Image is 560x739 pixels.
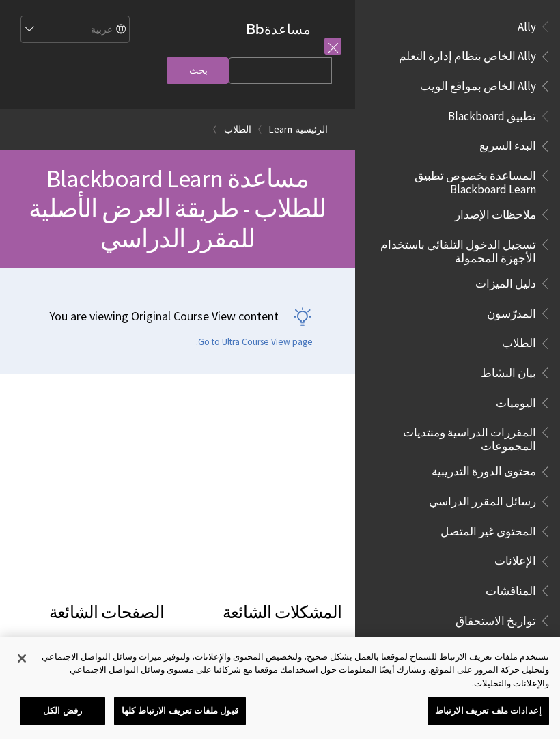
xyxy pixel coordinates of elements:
span: الطلاب [502,332,536,350]
iframe: Blackboard Learn Help Center [14,402,341,586]
button: رفض الكل [20,697,105,725]
button: قبول ملفات تعريف الارتباط كلها [114,697,246,725]
span: الإعلانات [494,550,536,568]
a: مساعدةBb [246,20,311,38]
input: بحث [167,57,229,84]
span: المناقشات [486,579,536,598]
span: Ally الخاص بمواقع الويب [420,74,536,93]
span: المقررات الدراسية ومنتديات المجموعات [372,421,536,453]
nav: Book outline for Anthology Ally Help [363,15,552,98]
span: بيان النشاط [481,361,536,380]
a: Go to Ultra Course View page. [196,336,313,348]
div: نستخدم ملفات تعريف الارتباط للسماح لموقعنا بالعمل بشكل صحيح، ولتخصيص المحتوى والإعلانات، ولتوفير ... [39,650,549,691]
span: رسائل المقرر الدراسي [429,490,536,508]
span: تواريخ الاستحقاق [456,609,536,628]
a: الطلاب [224,121,251,138]
span: اليوميات [496,391,536,410]
span: ملاحظات الإصدار [455,203,536,221]
span: المحتوى غير المتصل [440,520,536,538]
span: المساعدة بخصوص تطبيق Blackboard Learn [372,164,536,196]
span: المدرّسون [487,302,536,320]
span: تسجيل الدخول التلقائي باستخدام الأجهزة المحمولة [372,233,536,265]
p: You are viewing Original Course View content [14,307,313,324]
span: البدء السريع [479,135,536,153]
span: Ally الخاص بنظام إدارة التعلم [399,45,536,64]
button: إعدادات ملف تعريف الارتباط [428,697,549,725]
a: Learn [269,121,292,138]
h3: الصفحات الشائعة [14,600,164,640]
a: الرئيسية [295,121,328,138]
span: تطبيق Blackboard [448,104,536,123]
h3: المشكلات الشائعة [178,600,341,640]
strong: Bb [246,20,264,38]
span: Ally [518,15,536,33]
span: دليل الميزات [475,272,536,290]
span: محتوى الدورة التدريبية [432,460,536,479]
button: إغلاق [7,643,37,673]
span: مساعدة Blackboard Learn للطلاب - طريقة العرض الأصلية للمقرر الدراسي [29,163,326,254]
select: Site Language Selector [20,16,129,44]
